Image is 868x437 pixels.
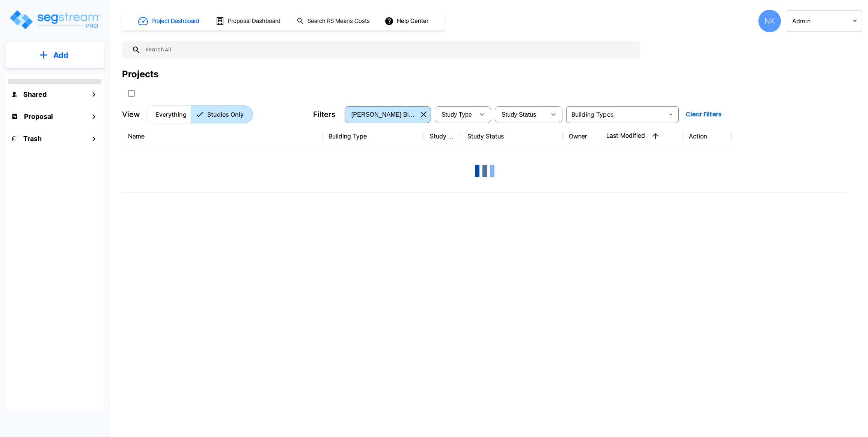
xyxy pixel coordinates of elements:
[146,105,253,123] div: Platform
[207,110,244,119] p: Studies Only
[563,123,600,150] th: Owner
[124,86,139,101] button: SelectAll
[155,110,187,119] p: Everything
[23,134,42,144] h1: Trash
[146,105,191,123] button: Everything
[228,17,280,26] h1: Proposal Dashboard
[141,41,636,59] input: Search All
[5,44,104,66] button: Add
[24,111,53,122] h1: Proposal
[424,123,461,150] th: Study Type
[568,109,664,120] input: Building Types
[122,109,140,120] p: View
[151,17,199,26] h1: Project Dashboard
[758,10,781,32] div: NK
[461,123,563,150] th: Study Status
[122,68,158,81] div: Projects
[191,105,253,123] button: Studies Only
[23,89,47,99] h1: Shared
[122,123,322,150] th: Name
[683,107,725,122] button: Clear Filters
[792,17,850,26] p: Admin
[307,17,370,26] h1: Search RS Means Costs
[442,111,472,118] span: Study Type
[666,109,676,120] button: Open
[502,111,536,118] span: Study Status
[212,13,285,29] button: Proposal Dashboard
[470,156,500,186] img: Loading
[600,123,683,150] th: Last Modified
[53,50,68,61] p: Add
[496,104,546,125] div: Select
[436,104,475,125] div: Select
[135,13,203,29] button: Project Dashboard
[313,109,336,120] p: Filters
[322,123,424,150] th: Building Type
[683,123,732,150] th: Action
[383,14,431,28] button: Help Center
[9,9,101,30] img: Logo
[346,104,418,125] div: Select
[294,14,374,29] button: Search RS Means Costs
